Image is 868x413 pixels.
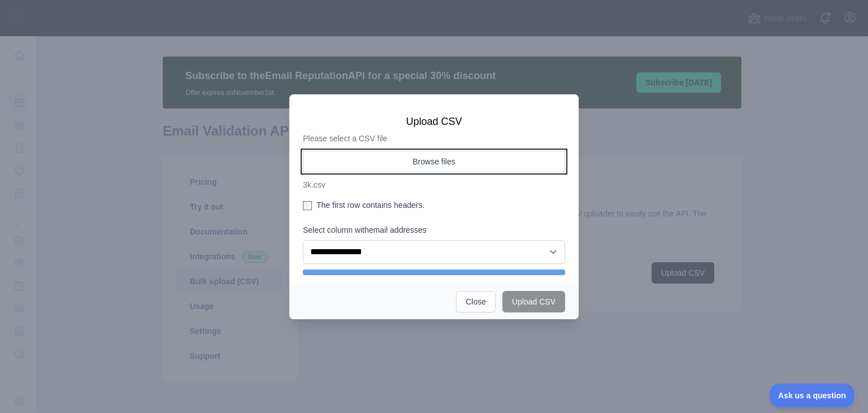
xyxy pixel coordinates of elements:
[502,291,565,312] button: Upload CSV
[770,384,857,407] iframe: Toggle Customer Support
[303,151,565,172] button: Browse files
[303,115,565,128] h3: Upload CSV
[303,133,565,144] p: Please select a CSV file
[303,199,565,211] label: The first row contains headers.
[303,179,565,190] p: 3k.csv
[303,224,565,236] label: Select column with email addresses
[456,291,496,312] button: Close
[303,201,312,210] input: The first row contains headers.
